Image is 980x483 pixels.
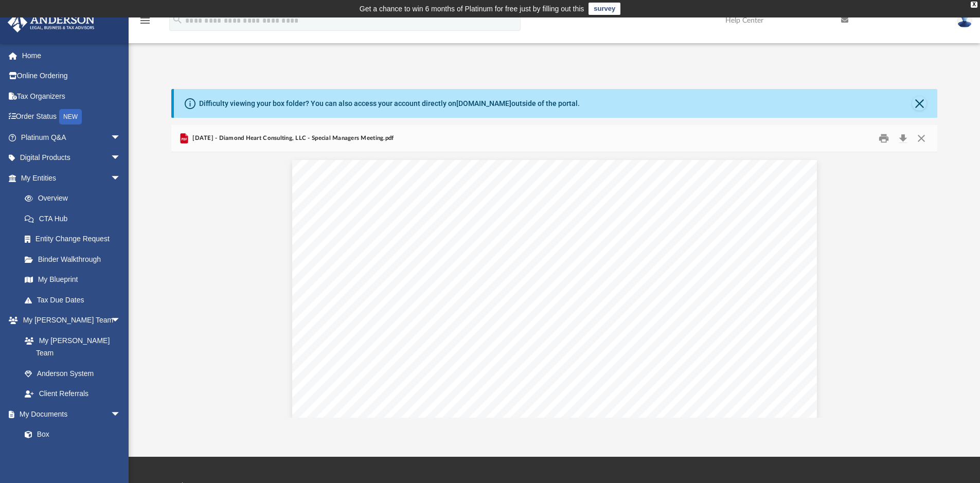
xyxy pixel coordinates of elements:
[14,249,136,270] a: Binder Walkthrough
[171,152,938,418] div: File preview
[589,3,620,15] a: survey
[7,66,136,86] a: Online Ordering
[14,444,131,465] a: Meeting Minutes
[111,168,131,189] span: arrow_drop_down
[7,86,136,106] a: Tax Organizers
[7,106,136,128] a: Order StatusNEW
[390,365,756,374] span: [PERSON_NAME] was appointed temporary Chairman and temporary Secretary of the meeting.
[14,188,136,209] a: Overview
[874,131,894,147] button: Print
[957,13,972,28] img: User Pic
[359,397,750,406] span: subscribed by all the Managers of the Limited Liability Company, and it was ordered that it be ap...
[409,264,698,276] span: A DULY FORMED LIMITED LIABILITY COMPANY
[359,299,461,309] span: TX, on [DATE] 11:00 AM.
[456,99,511,108] a: [DOMAIN_NAME]
[7,45,136,66] a: Home
[14,330,126,363] a: My [PERSON_NAME] Team
[14,229,136,249] a: Entity Change Request
[359,408,471,417] span: to the minutes of the meeting.
[111,148,131,169] span: arrow_drop_down
[7,168,136,188] a: My Entitiesarrow_drop_down
[388,386,750,396] span: The Secretary then presented and read to the meeting a Waiver of Notice of the Meeting,
[59,109,82,124] div: NEW
[388,343,464,352] span: [PERSON_NAME]
[171,125,938,418] div: Preview
[912,131,931,147] button: Close
[14,384,131,404] a: Client Referrals
[171,152,938,418] div: Document Viewer
[139,20,151,27] a: menu
[14,208,136,229] a: CTA Hub
[398,223,709,235] span: MINUTES OF THE SPECIAL MEETING OF MANAGERS
[14,424,126,445] a: Box
[14,290,136,310] a: Tax Due Dates
[14,363,131,384] a: Anderson System
[388,289,871,298] span: The Special Managers Meeting of the Limited Liability Company was held at [PERSON_NAME][GEOGRAPHI...
[5,12,98,32] img: Anderson Advisors Platinum Portal
[912,96,926,111] button: Close
[190,134,394,143] span: [DATE] - Diamond Heart Consulting, LLC - Special Managers Meeting.pdf
[971,2,977,8] div: close
[199,98,580,109] div: Difficulty viewing your box folder? You can also access your account directly on outside of the p...
[7,404,131,424] a: My Documentsarrow_drop_down
[7,148,136,168] a: Digital Productsarrow_drop_down
[14,270,131,290] a: My Blueprint
[389,321,755,330] span: The following Managers of the Limited Liability Company were present, representing a quorum:
[7,310,131,331] a: My [PERSON_NAME] Teamarrow_drop_down
[111,127,131,148] span: arrow_drop_down
[894,131,912,147] button: Download
[111,404,131,425] span: arrow_drop_down
[7,127,136,148] a: Platinum Q&Aarrow_drop_down
[139,14,151,27] i: menu
[172,14,183,25] i: search
[546,237,562,248] span: OF
[360,3,584,15] div: Get a chance to win 6 months of Platinum for free just by filling out this
[444,251,664,262] span: DIAMOND HEART CONSULTING, LLC
[111,310,131,331] span: arrow_drop_down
